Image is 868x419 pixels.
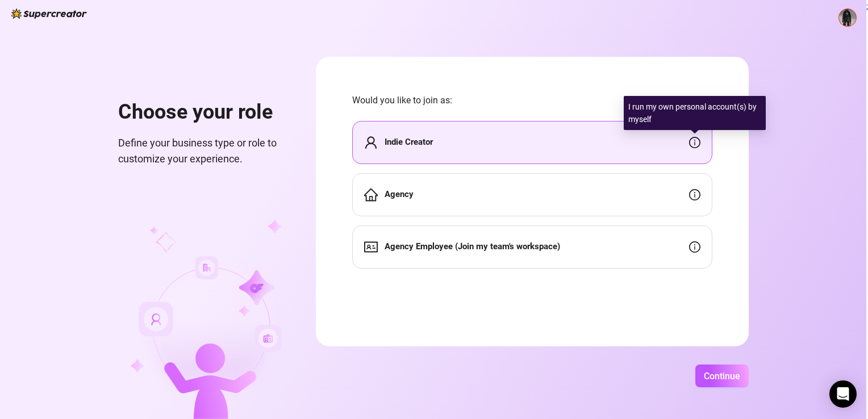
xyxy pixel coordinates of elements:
strong: Indie Creator [385,137,433,147]
span: Would you like to join as: [352,93,712,107]
span: user [364,136,378,149]
img: ACg8ocIXIHXEZ4qf512biStoe_sgj8uFDt9yhpUDjgdwu6Urfv88NeyC=s96-c [839,9,856,26]
span: info-circle [689,137,700,148]
span: idcard [364,240,378,254]
strong: Agency [385,189,414,199]
span: home [364,188,378,202]
img: logo [11,9,87,19]
span: info-circle [689,241,700,253]
div: Open Intercom Messenger [829,380,857,408]
button: Continue [695,364,749,387]
span: Continue [704,371,740,382]
strong: Agency Employee (Join my team's workspace) [385,241,560,252]
span: info-circle [689,189,700,200]
div: I run my own personal account(s) by myself [624,96,766,130]
span: Define your business type or role to customize your experience. [118,135,289,167]
h1: Choose your role [118,100,289,125]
